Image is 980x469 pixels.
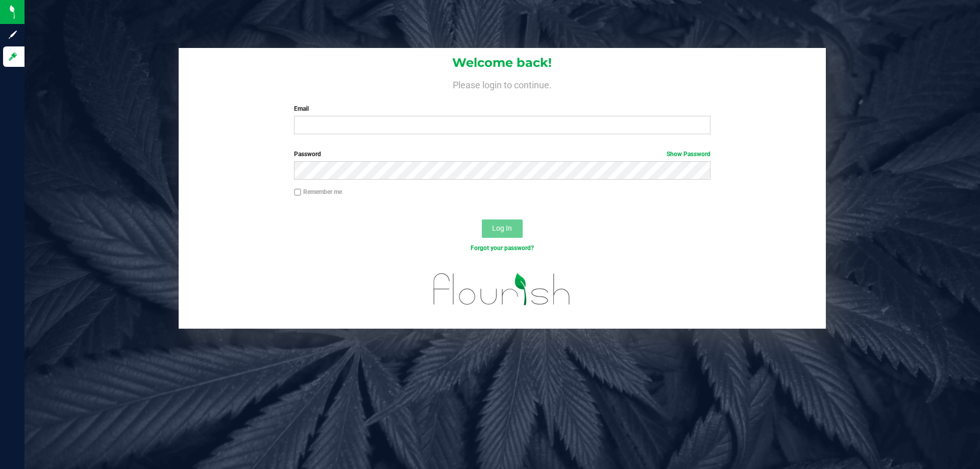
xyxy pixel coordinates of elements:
[294,189,301,196] input: Remember me
[492,224,512,232] span: Log In
[179,78,826,90] h4: Please login to continue.
[482,219,523,238] button: Log In
[294,104,710,113] label: Email
[667,151,710,158] a: Show Password
[294,151,321,158] span: Password
[8,52,18,62] inline-svg: Log in
[421,263,583,315] img: flourish_logo.svg
[8,30,18,40] inline-svg: Sign up
[179,56,826,69] h1: Welcome back!
[471,244,534,252] a: Forgot your password?
[294,187,342,196] label: Remember me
